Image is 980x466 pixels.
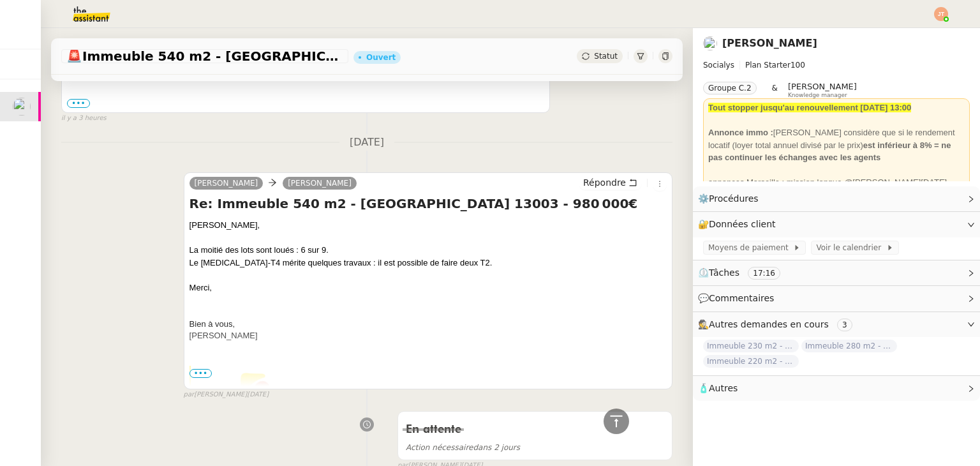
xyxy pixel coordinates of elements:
[189,258,493,267] span: Le [MEDICAL_DATA]-T4 mérite quelques travaux : il est possible de faire deux T2.
[693,186,980,211] div: ⚙️Procédures
[772,82,778,98] span: &
[934,7,948,21] img: svg
[698,293,780,303] span: 💬
[233,370,276,425] img: uYP82W9VfVowygBBvUZsRPi_StoX_zUCBZ9rw9MpLmiYPTMDSUau4aMSaL-a1fus-e1Syb2I5NXGcv1zROIKKUUEh-gtK90dD...
[703,61,734,70] span: Socialys
[189,369,212,378] span: •••
[579,176,642,190] button: Répondre
[722,37,817,49] a: [PERSON_NAME]
[13,98,31,116] img: users%2FSADz3OCgrFNaBc1p3ogUv5k479k1%2Favatar%2Fccbff511-0434-4584-b662-693e5a00b7b7
[788,92,847,99] span: Knowledge manager
[698,217,781,232] span: 🔐
[709,319,829,329] span: Autres demandes en cours
[184,167,205,177] span: false
[709,267,739,278] span: Tâches
[708,176,965,189] div: annonces Marseille : mission longue @[PERSON_NAME][DATE]
[703,355,799,368] span: Immeuble 220 m2 - [GEOGRAPHIC_DATA] 13400 - 450 000€
[693,312,980,337] div: 🕵️Autres demandes en cours 3
[66,50,343,63] span: Immeuble 540 m2 - [GEOGRAPHIC_DATA] 13003 - 980 000€
[189,283,212,292] span: Merci,
[189,245,329,255] span: La moitié des lots sont loués : 6 sur 9.
[61,113,107,124] span: il y a 3 heures
[703,340,799,352] span: Immeuble 230 m2 - [GEOGRAPHIC_DATA] 13400 - 555 000€
[698,192,764,206] span: ⚙️
[698,319,857,329] span: 🕵️
[406,443,473,452] span: Action nécessaire
[339,134,394,151] span: [DATE]
[189,331,258,340] font: [PERSON_NAME]
[708,241,793,254] span: Moyens de paiement
[708,103,911,112] strong: Tout stopper jusqu'au renouvellement [DATE] 13:00
[184,389,195,400] span: par
[406,424,461,435] span: En attente
[66,49,82,64] span: 🚨
[189,195,667,213] h4: Re: Immeuble 540 m2 - [GEOGRAPHIC_DATA] 13003 - 980 000€
[698,267,791,278] span: ⏲️
[745,61,791,70] span: Plan Starter
[406,443,520,452] span: dans 2 jours
[693,212,980,237] div: 🔐Données client
[594,52,618,61] span: Statut
[184,389,269,400] small: [PERSON_NAME]
[709,193,759,204] span: Procédures
[247,389,269,400] span: [DATE]
[791,61,805,70] span: 100
[189,177,264,189] a: [PERSON_NAME]
[703,36,717,50] img: users%2FSADz3OCgrFNaBc1p3ogUv5k479k1%2Favatar%2Fccbff511-0434-4584-b662-693e5a00b7b7
[708,128,773,137] strong: Annonce immo :
[788,82,857,91] span: [PERSON_NAME]
[816,241,886,254] span: Voir le calendrier
[708,126,965,164] div: [PERSON_NAME] considère que si le rendement locatif (loyer total annuel divisé par le prix)
[397,405,419,416] span: false
[788,82,857,98] app-user-label: Knowledge manager
[693,260,980,285] div: ⏲️Tâches 17:16
[189,219,667,232] div: [PERSON_NAME],
[698,383,738,393] span: 🧴
[709,219,776,229] span: Données client
[801,340,897,352] span: Immeuble 280 m2 - [GEOGRAPHIC_DATA] 13100 - 1 349 000€
[366,54,396,61] div: Ouvert
[709,383,738,393] span: Autres
[709,293,774,303] span: Commentaires
[67,99,90,108] label: •••
[748,267,780,280] nz-tag: 17:16
[322,386,429,400] span: [PERSON_NAME]
[837,319,852,331] nz-tag: 3
[693,286,980,311] div: 💬Commentaires
[703,82,757,94] nz-tag: Groupe C.2
[283,177,357,189] a: [PERSON_NAME]
[693,376,980,401] div: 🧴Autres
[583,176,626,189] span: Répondre
[189,319,235,329] font: Bien à vous,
